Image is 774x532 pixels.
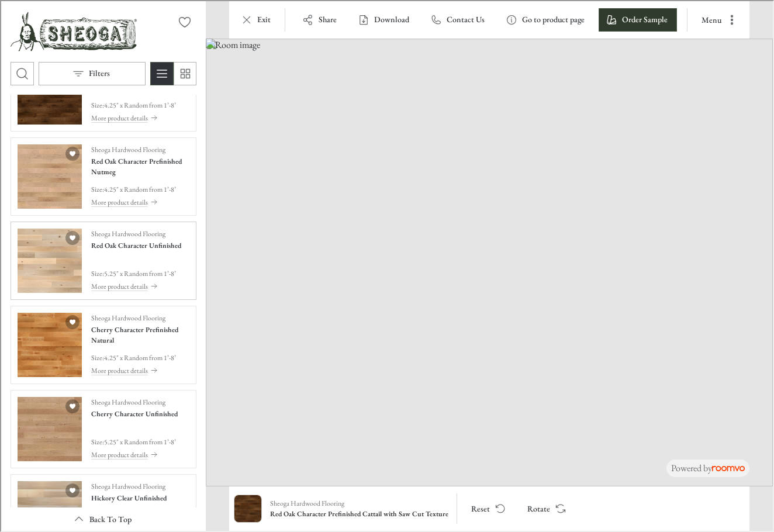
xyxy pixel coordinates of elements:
p: More product details [90,364,147,375]
p: Size : [90,436,103,446]
h4: Hickory Clear Unfinished [90,492,165,502]
button: Open search box [9,61,33,84]
p: Size : [90,267,103,278]
img: roomvo_wordmark.svg [711,465,744,470]
p: Sheoga Hardwood Flooring [269,497,343,507]
button: Reset product [461,496,512,519]
h4: Red Oak Character Unfinished [90,239,180,250]
p: Order Sample [621,13,666,25]
p: Size : [90,183,103,194]
button: More actions [691,7,744,30]
div: Product List Mode Selector [149,61,195,84]
img: Red Oak Character Prefinished Cattail with Saw Cut Texture [233,494,260,521]
p: More product details [90,196,147,206]
p: 4.25" x Random from 1’-8’ [103,183,175,194]
p: Sheoga Hardwood Flooring [90,396,164,406]
button: No favorites [172,9,195,33]
button: Show details for Red Oak Character Prefinished Cattail with Saw Cut Texture [265,493,451,521]
button: Add Red Oak Character Prefinished Nutmeg to favorites [64,146,78,160]
p: Contact Us [445,13,483,25]
button: More product details [90,279,180,292]
h4: Cherry Character Prefinished Natural [90,323,188,344]
img: Cherry Character Unfinished. Link opens in a new window. [16,396,81,460]
button: Add Cherry Character Prefinished Natural to favorites [64,314,78,328]
img: Red Oak Character Unfinished. Link opens in a new window. [16,227,81,292]
p: Sheoga Hardwood Flooring [90,227,164,238]
button: Download [350,7,417,30]
p: Download [373,13,408,25]
button: Go to product page [497,7,593,30]
h4: Cherry Character Unfinished [90,407,177,418]
button: Switch to detail view [149,61,172,84]
button: Add Hickory Clear Unfinished to favorites [64,482,78,496]
div: See Red Oak Character Prefinished Nutmeg in the room [9,136,195,215]
button: More product details [90,110,188,123]
button: Add Cherry Character Unfinished to favorites [64,398,78,412]
p: Exit [256,13,269,25]
button: More product details [90,447,177,460]
img: Red Oak Character Prefinished Nutmeg. Link opens in a new window. [16,143,81,208]
a: Go to Sheoga Hardwood Flooring's website. [9,9,136,51]
button: Open the filters menu [37,61,144,84]
h6: Red Oak Character Prefinished Cattail with Saw Cut Texture [269,507,447,518]
p: Go to product page [521,13,583,25]
button: Rotate Surface [517,496,572,519]
button: Switch to simple view [172,61,195,84]
p: 4.25" x Random from 1’-8’ [103,351,175,362]
img: Room image [205,37,772,485]
div: The visualizer is powered by Roomvo. [670,461,744,474]
p: 5.25" x Random from 1’-8’ [103,436,175,446]
img: Cherry Character Prefinished Natural. Link opens in a new window. [16,312,81,376]
button: Scroll back to the beginning [9,506,195,530]
p: More product details [90,280,147,291]
p: Size : [90,99,103,109]
p: More product details [90,448,147,459]
div: See Cherry Character Unfinished in the room [9,389,195,467]
p: 5.25" x Random from 1’-8’ [103,267,175,278]
p: Size : [90,351,103,362]
p: Sheoga Hardwood Flooring [90,143,164,154]
p: Filters [88,67,109,78]
button: More product details [90,195,188,208]
p: Sheoga Hardwood Flooring [90,480,164,490]
button: Exit [233,7,279,30]
p: Share [317,13,336,25]
p: Powered by [670,461,744,474]
button: More product details [90,363,188,376]
button: Order Sample [597,7,676,30]
p: 4.25" x Random from 1’-8’ [103,99,175,109]
img: Logo representing Sheoga Hardwood Flooring. [9,9,136,51]
p: Sheoga Hardwood Flooring [90,312,164,322]
h4: Red Oak Character Prefinished Nutmeg [90,155,188,176]
div: See Cherry Character Prefinished Natural in the room [9,305,195,383]
button: Contact Us [422,7,493,30]
button: Share [294,7,345,30]
p: More product details [90,112,147,122]
button: Add Red Oak Character Unfinished to favorites [64,230,78,244]
div: See Red Oak Character Unfinished in the room [9,220,195,299]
